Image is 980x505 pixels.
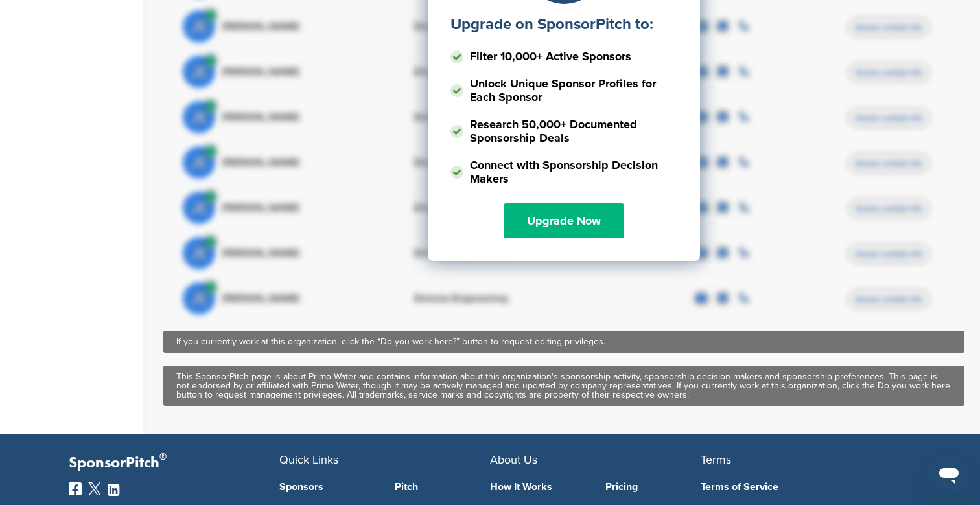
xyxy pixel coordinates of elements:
[504,203,624,238] a: Upgrade Now
[701,482,892,492] a: Terms of Service
[450,45,677,68] li: Filter 10,000+ Active Sponsors
[183,237,215,269] span: JE
[176,372,951,399] div: This SponsorPitch page is about Primo Water and contains information about this organization's sp...
[279,482,375,492] a: Sponsors
[928,453,970,495] iframe: Button to launch messaging window
[183,185,945,230] a: JE [PERSON_NAME] Director Engineering Access contact info
[176,337,951,346] div: If you currently work at this organization, click the “Do you work here?” button to request editi...
[701,453,731,467] span: Terms
[605,482,701,492] a: Pricing
[450,15,653,34] label: Upgrade on SponsorPitch to:
[69,454,279,473] p: SponsorPitch
[159,449,167,465] span: ®
[395,482,491,492] a: Pitch
[490,482,586,492] a: How It Works
[414,248,608,258] div: Director Engineering
[69,482,82,495] img: Facebook
[222,248,300,258] span: [PERSON_NAME]
[450,154,677,190] li: Connect with Sponsorship Decision Makers
[414,293,608,304] div: Director Engineering
[183,276,945,321] a: JE [PERSON_NAME] Director Engineering Access contact info
[490,453,537,467] span: About Us
[222,293,300,304] span: [PERSON_NAME]
[848,244,930,264] span: Access contact info
[414,203,608,213] div: Director Engineering
[279,453,338,467] span: Quick Links
[88,482,101,495] img: Twitter
[848,199,930,218] span: Access contact info
[183,230,945,276] a: JE [PERSON_NAME] Director Engineering Access contact info
[183,282,215,315] span: JE
[222,203,300,213] span: [PERSON_NAME]
[848,289,930,309] span: Access contact info
[450,113,677,150] li: Research 50,000+ Documented Sponsorship Deals
[450,73,677,109] li: Unlock Unique Sponsor Profiles for Each Sponsor
[183,192,215,224] span: JE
